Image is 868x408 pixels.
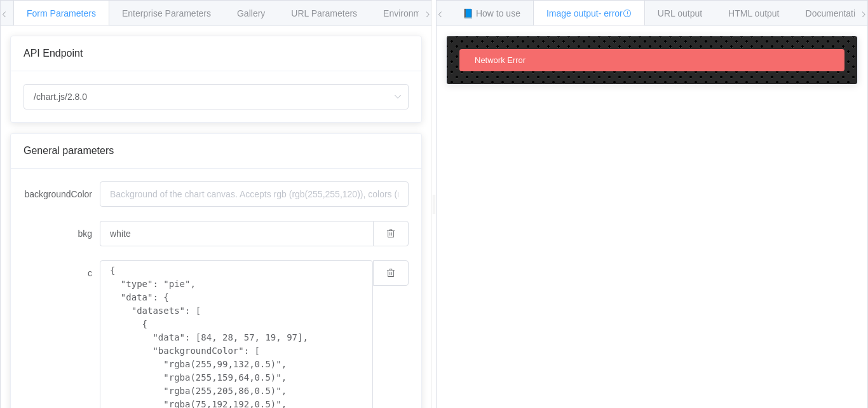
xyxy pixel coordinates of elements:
[546,8,632,18] span: Image output
[24,221,100,246] label: bkg
[806,8,865,18] span: Documentation
[728,8,779,18] span: HTML output
[475,55,526,65] span: Network Error
[599,8,632,18] span: - error
[291,8,357,18] span: URL Parameters
[24,84,409,109] input: Select
[27,8,96,18] span: Form Parameters
[463,8,520,18] span: 📘 How to use
[100,221,373,246] input: Background of the chart canvas. Accepts rgb (rgb(255,255,120)), colors (red), and url-encoded hex...
[237,8,265,18] span: Gallery
[24,48,83,59] span: API Endpoint
[100,181,409,207] input: Background of the chart canvas. Accepts rgb (rgb(255,255,120)), colors (red), and url-encoded hex...
[24,260,100,286] label: c
[24,181,100,207] label: backgroundColor
[122,8,211,18] span: Enterprise Parameters
[24,145,114,156] span: General parameters
[658,8,702,18] span: URL output
[383,8,438,18] span: Environments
